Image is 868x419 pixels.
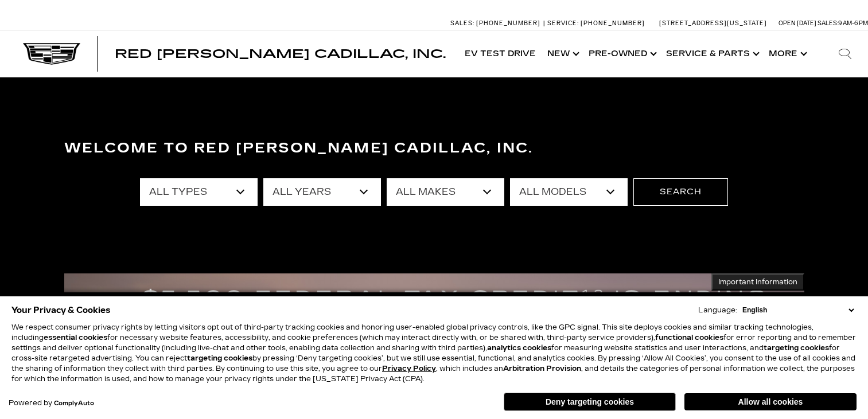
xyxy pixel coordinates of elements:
[450,20,543,26] a: Sales: [PHONE_NUMBER]
[583,31,660,77] a: Pre-Owned
[450,19,474,27] span: Sales:
[763,31,811,77] button: More
[581,19,645,27] span: [PHONE_NUMBER]
[387,178,504,206] select: Filter by make
[818,19,838,27] span: Sales:
[64,137,804,160] h3: Welcome to Red [PERSON_NAME] Cadillac, Inc.
[9,400,94,407] div: Powered by
[659,19,767,27] a: [STREET_ADDRESS][US_STATE]
[660,31,763,77] a: Service & Parts
[487,344,551,352] strong: analytics cookies
[54,400,94,407] a: ComplyAuto
[11,322,857,384] p: We respect consumer privacy rights by letting visitors opt out of third-party tracking cookies an...
[739,305,857,315] select: Language Select
[11,302,111,318] span: Your Privacy & Cookies
[547,19,579,27] span: Service:
[698,307,737,314] div: Language:
[510,178,628,206] select: Filter by model
[23,43,80,65] img: Cadillac Dark Logo with Cadillac White Text
[263,178,381,206] select: Filter by year
[187,354,252,362] strong: targeting cookies
[684,393,857,410] button: Allow all cookies
[711,273,804,291] button: Important Information
[140,178,258,206] select: Filter by type
[459,31,542,77] a: EV Test Drive
[503,365,581,373] strong: Arbitration Provision
[633,178,728,206] button: Search
[115,48,446,60] a: Red [PERSON_NAME] Cadillac, Inc.
[504,393,676,411] button: Deny targeting cookies
[718,277,797,287] span: Important Information
[838,19,868,27] span: 9 AM-6 PM
[779,19,816,27] span: Open [DATE]
[44,334,107,342] strong: essential cookies
[543,20,648,26] a: Service: [PHONE_NUMBER]
[115,47,446,61] span: Red [PERSON_NAME] Cadillac, Inc.
[655,334,723,342] strong: functional cookies
[476,19,540,27] span: [PHONE_NUMBER]
[764,344,829,352] strong: targeting cookies
[382,365,436,373] a: Privacy Policy
[542,31,583,77] a: New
